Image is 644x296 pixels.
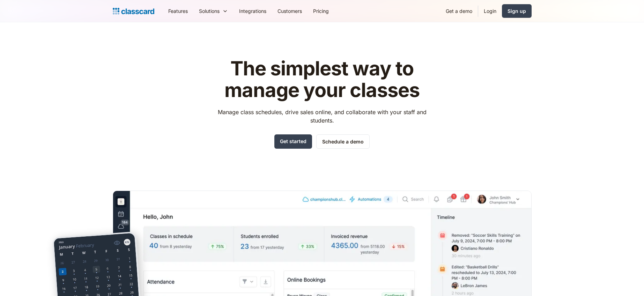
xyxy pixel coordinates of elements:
a: Features [163,3,193,19]
a: home [113,6,154,16]
a: Get started [274,134,312,149]
a: Pricing [308,3,334,19]
a: Login [478,3,502,19]
a: Integrations [234,3,272,19]
div: Solutions [193,3,234,19]
div: Sign up [508,7,526,15]
a: Sign up [502,4,532,18]
a: Get a demo [440,3,478,19]
a: Schedule a demo [316,134,370,149]
p: Manage class schedules, drive sales online, and collaborate with your staff and students. [211,108,433,125]
a: Customers [272,3,308,19]
h1: The simplest way to manage your classes [211,58,433,101]
div: Solutions [199,7,220,15]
